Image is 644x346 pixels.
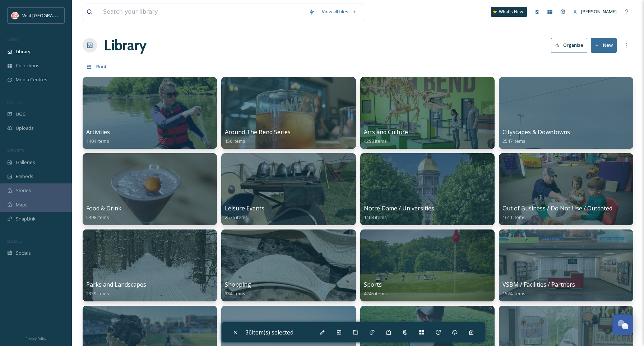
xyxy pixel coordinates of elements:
[16,187,31,194] span: Stories
[16,48,30,55] span: Library
[612,314,633,335] button: Open Chat
[364,281,382,288] span: Sports
[86,281,146,297] a: Parks and Landscapes2339 items
[104,35,147,56] a: Library
[225,204,264,212] span: Leisure Events
[225,129,291,144] a: Around The Bend Series156 items
[225,128,291,136] span: Around The Bend Series
[7,238,22,244] span: SOCIALS
[16,173,33,180] span: Embeds
[86,290,109,297] span: 2339 items
[364,214,387,220] span: 1108 items
[551,38,591,53] a: Organise
[86,204,121,212] span: Food & Drink
[225,205,264,220] a: Leisure Events2576 items
[22,12,78,19] span: Visit [GEOGRAPHIC_DATA]
[591,38,617,53] button: New
[364,281,387,297] a: Sports4245 items
[364,290,387,297] span: 4245 items
[86,205,121,220] a: Food & Drink5498 items
[7,100,23,105] span: COLLECT
[16,111,26,118] span: UGC
[16,76,47,83] span: Media Centres
[86,129,110,144] a: Activities1404 items
[86,214,109,220] span: 5498 items
[16,250,31,256] span: Socials
[16,215,36,222] span: SnapLink
[245,328,295,336] span: 36 item(s) selected.
[491,7,527,17] a: What's New
[502,138,525,144] span: 2547 items
[26,336,46,341] span: Privacy Policy
[16,62,40,69] span: Collections
[364,138,387,144] span: 4298 items
[99,4,305,20] input: Search your library
[364,129,408,144] a: Arts and Culture4298 items
[7,37,20,42] span: MEDIA
[581,8,617,15] span: [PERSON_NAME]
[16,159,35,166] span: Galleries
[364,205,434,220] a: Notre Dame / Universities1108 items
[502,290,525,297] span: 1524 items
[7,148,24,153] span: WIDGETS
[225,290,245,297] span: 334 items
[11,12,19,19] img: vsbm-stackedMISH_CMYKlogo2017.jpg
[318,5,360,19] a: View all files
[502,204,612,212] span: Out of Business / Do Not Use / Outdated
[86,281,146,288] span: Parks and Landscapes
[502,129,570,144] a: Cityscapes & Downtowns2547 items
[225,138,245,144] span: 156 items
[96,62,107,71] a: Root
[502,281,575,288] span: VSBM / Facilities / Partners
[502,205,612,220] a: Out of Business / Do Not Use / Outdated1611 items
[502,214,525,220] span: 1611 items
[16,125,34,132] span: Uploads
[364,204,434,212] span: Notre Dame / Universities
[86,128,110,136] span: Activities
[569,5,620,19] a: [PERSON_NAME]
[96,63,107,70] span: Root
[551,38,587,53] button: Organise
[86,138,109,144] span: 1404 items
[16,201,28,208] span: Maps
[502,281,575,297] a: VSBM / Facilities / Partners1524 items
[364,128,408,136] span: Arts and Culture
[26,334,46,342] a: Privacy Policy
[225,281,251,288] span: Shopping
[225,281,251,297] a: Shopping334 items
[502,128,570,136] span: Cityscapes & Downtowns
[225,214,248,220] span: 2576 items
